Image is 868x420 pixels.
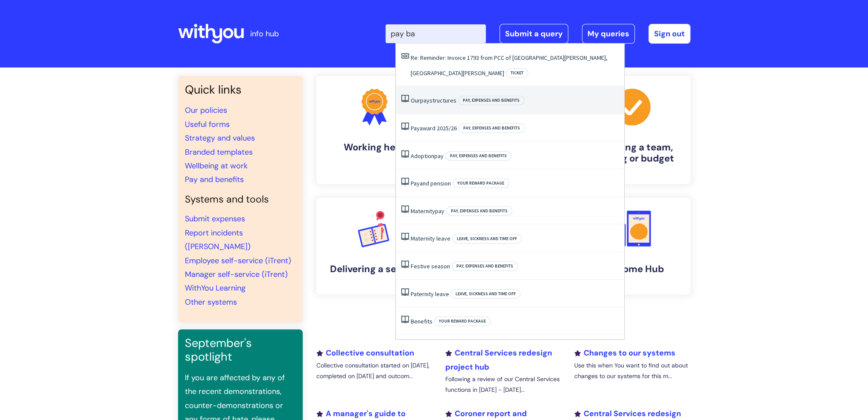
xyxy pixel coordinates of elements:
[250,27,279,41] p: info hub
[411,124,457,132] a: Payaward 2025/26
[185,283,245,293] a: WithYou Learning
[434,152,444,160] span: pay
[185,83,296,97] h3: Quick links
[574,76,690,184] a: Managing a team, building or budget
[411,317,433,325] a: Benefits
[185,119,230,129] a: Useful forms
[411,235,450,242] a: Maternity leave
[445,151,511,161] span: Pay, expenses and benefits
[185,228,251,252] a: Report incidents ([PERSON_NAME])
[185,194,296,206] h4: Systems and tools
[316,76,433,184] a: Working here
[411,179,420,187] span: Pay
[445,374,561,395] p: Following a review of our Central Services functions in [DATE] - [DATE]...
[434,317,491,326] span: Your reward package
[574,360,690,382] p: Use this when You want to find out about changes to our systems for this m...
[185,256,291,266] a: Employee self-service (iTrent)
[185,297,237,307] a: Other systems
[411,179,451,187] a: Payand pension
[185,161,248,171] a: Wellbeing at work
[506,68,528,78] span: Ticket
[386,24,690,44] div: | -
[451,289,520,299] span: Leave, sickness and time off
[452,234,522,244] span: Leave, sickness and time off
[185,269,288,279] a: Manager self-service (iTrent)
[316,360,433,382] p: Collective consultation started on [DATE], completed on [DATE] and outcom...
[453,179,509,188] span: Your reward package
[500,24,568,44] a: Submit a query
[435,207,444,215] span: pay
[185,214,245,224] a: Submit expenses
[452,261,518,271] span: Pay, expenses and benefits
[574,198,690,294] a: Welcome Hub
[446,206,512,216] span: Pay, expenses and benefits
[316,198,433,294] a: Delivering a service
[458,96,524,105] span: Pay, expenses and benefits
[411,152,444,160] a: Adoptionpay
[316,348,414,358] a: Collective consultation
[411,262,450,270] a: Festive season
[185,336,296,364] h3: September's spotlight
[185,105,227,115] a: Our policies
[185,133,255,143] a: Strategy and values
[420,97,430,104] span: pay
[582,24,635,44] a: My queries
[323,264,426,275] h4: Delivering a service
[581,264,684,275] h4: Welcome Hub
[386,24,486,43] input: Search
[316,322,690,338] h2: Recently added or updated
[411,124,420,132] span: Pay
[411,290,449,298] a: Paternity leave
[185,174,244,185] a: Pay and benefits
[411,207,444,215] a: Maternitypay
[445,348,552,372] a: Central Services redesign project hub
[411,97,456,104] a: Ourpaystructures
[323,142,426,153] h4: Working here
[185,147,253,157] a: Branded templates
[649,24,690,44] a: Sign out
[459,123,525,133] span: Pay, expenses and benefits
[574,348,675,358] a: Changes to our systems
[581,142,684,164] h4: Managing a team, building or budget
[411,54,608,77] a: Re: Reminder: Invoice 1793 from PCC of [GEOGRAPHIC_DATA][PERSON_NAME], [GEOGRAPHIC_DATA][PERSON_N...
